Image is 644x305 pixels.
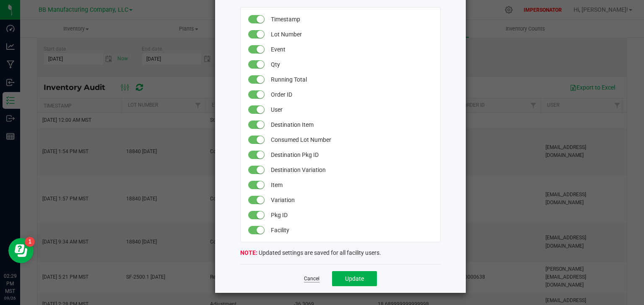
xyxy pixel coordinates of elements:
span: Timestamp [271,12,431,27]
span: Consumed Pkg ID [271,208,431,223]
span: User [271,102,431,117]
span: Consumed Lot Number [271,27,431,42]
iframe: Resource center unread badge [25,237,35,247]
iframe: Resource center [8,238,34,263]
span: Destination Variation [271,162,431,177]
span: Variation [271,192,431,208]
span: Order ID [271,87,431,102]
span: Updated settings are saved for all facility users. [240,249,381,256]
span: Destination Item [271,117,431,132]
a: Cancel [304,275,319,282]
span: Running Total [271,72,431,87]
span: Event [271,42,431,57]
span: Destination Lot Number [271,132,431,147]
span: Qty [271,57,431,72]
span: Consumed Item [271,177,431,192]
span: Update [345,275,364,282]
span: Destination Pkg ID [271,147,431,162]
span: Facility [271,223,431,238]
button: Update [332,271,377,286]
